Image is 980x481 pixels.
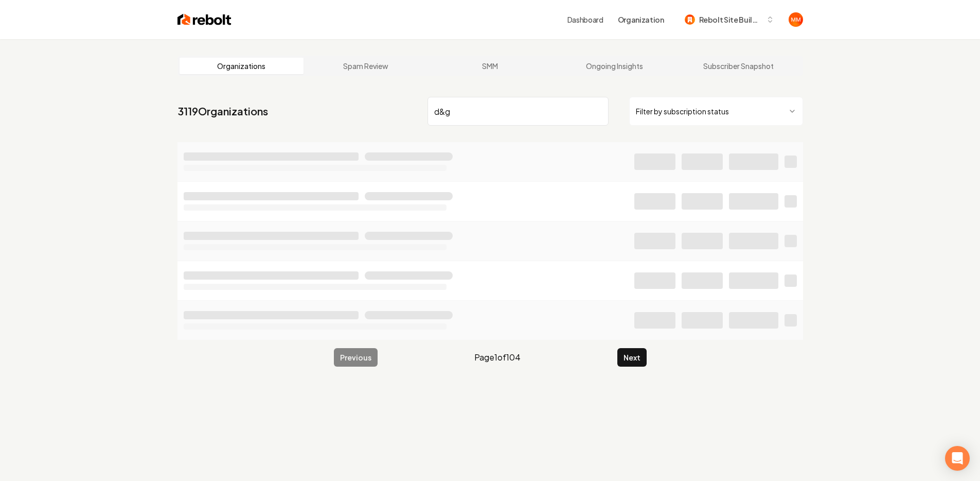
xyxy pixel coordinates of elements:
a: Subscriber Snapshot [676,58,801,74]
img: Rebolt Site Builder [685,14,695,25]
a: 3119Organizations [177,104,268,118]
img: Matthew Meyer [789,12,803,27]
button: Open user button [789,12,803,27]
a: Dashboard [567,14,603,25]
a: SMM [428,58,553,74]
span: Rebolt Site Builder [699,14,762,25]
img: Rebolt Logo [177,12,231,27]
a: Ongoing Insights [552,58,676,74]
a: Spam Review [304,58,428,74]
input: Search by name or ID [427,97,609,126]
button: Next [617,348,647,367]
button: Organization [612,10,670,29]
a: Organizations [180,58,304,74]
span: Page 1 of 104 [474,351,521,364]
div: Open Intercom Messenger [945,446,970,471]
